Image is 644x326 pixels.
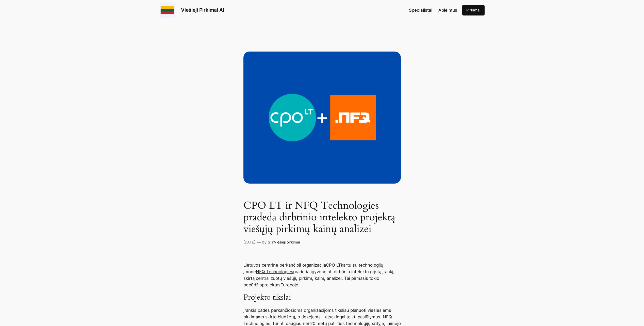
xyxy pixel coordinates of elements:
[268,240,270,244] a: Š
[243,293,401,302] h3: Projekto tikslai
[243,240,255,244] a: [DATE]
[243,200,401,235] h1: CPO LT ir NFQ Technologies pradeda dirbtinio intelekto projektą viešųjų pirkimų kainų analizei
[181,7,224,13] a: Viešieji Pirkimai AI
[438,8,457,13] span: Apie mus
[274,240,300,244] a: Viešieji pirkimai
[262,282,280,287] a: projektas
[243,262,401,288] p: Lietuvos centrinė perkančioji organizacija kartu su technologijų įmone pradeda įgyvendinti dirbti...
[256,269,293,274] a: NFQ Technologies
[409,7,457,13] nav: Navigation
[409,7,432,13] a: Specialistai
[160,3,175,18] img: Viešieji pirkimai logo
[271,240,274,244] span: in
[257,239,261,246] p: —
[438,7,457,13] a: Apie mus
[326,263,341,268] a: CPO LT
[262,239,267,245] p: by
[409,8,432,13] span: Specialistai
[462,5,485,15] a: Pirkimai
